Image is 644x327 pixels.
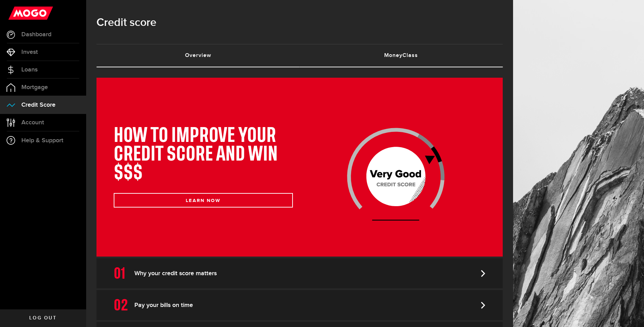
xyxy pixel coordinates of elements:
[96,45,300,67] a: Overview
[21,67,38,73] span: Loans
[96,44,503,67] ul: Tabs Navigation
[300,45,503,67] a: MoneyClass
[114,127,293,183] h1: HOW TO IMPROVE YOUR CREDIT SCORE AND WIN $$$
[96,14,503,32] h1: Credit score
[96,258,503,288] a: Why your credit score matters
[21,49,38,55] span: Invest
[114,193,293,208] button: LEARN NOW
[6,3,26,23] button: Open LiveChat chat widget
[21,31,51,38] span: Dashboard
[21,119,44,126] span: Account
[29,316,57,320] span: Log out
[21,102,55,108] span: Credit Score
[21,84,48,90] span: Mortgage
[21,137,63,144] span: Help & Support
[96,290,503,320] a: Pay your bills on time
